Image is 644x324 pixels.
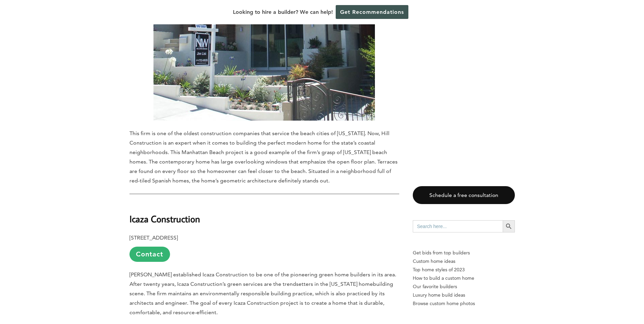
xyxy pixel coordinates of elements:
a: Schedule a free consultation [413,186,515,204]
span: [PERSON_NAME] established Icaza Construction to be one of the pioneering green home builders in i... [129,271,396,316]
a: Our favorite builders [413,282,515,291]
a: Browse custom home photos [413,299,515,308]
p: Get bids from top builders [413,249,515,257]
a: Get Recommendations [336,5,408,19]
b: [STREET_ADDRESS] [129,234,178,241]
a: How to build a custom home [413,274,515,282]
input: Search here... [413,220,503,232]
a: Top home styles of 2023 [413,266,515,274]
a: Custom home ideas [413,257,515,266]
b: Icaza Construction [129,213,200,225]
iframe: Drift Widget Chat Controller [610,290,636,316]
a: Contact [129,247,170,262]
span: This firm is one of the oldest construction companies that service the beach cities of [US_STATE]... [129,130,398,184]
a: Luxury home build ideas [413,291,515,299]
svg: Search [505,223,512,230]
